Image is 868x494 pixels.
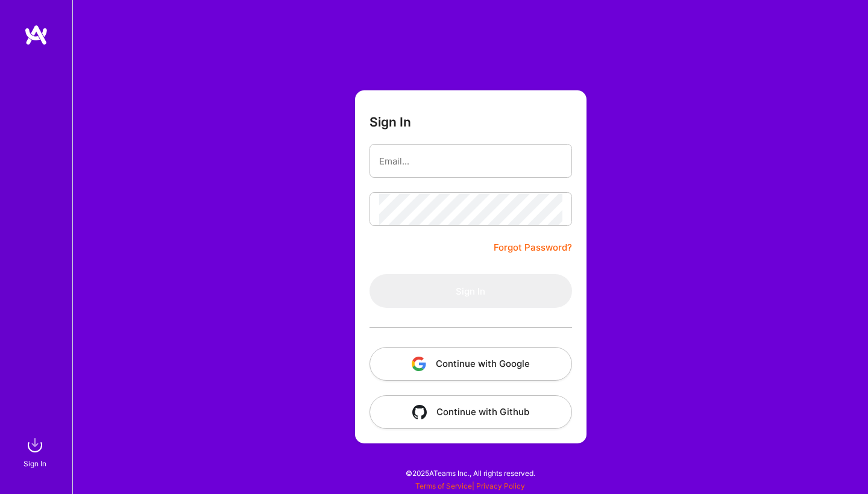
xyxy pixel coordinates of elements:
[24,457,46,470] div: Sign In
[415,481,472,490] a: Terms of Service
[23,433,47,457] img: sign in
[370,114,411,130] h3: Sign In
[415,481,525,490] span: |
[25,433,47,470] a: sign inSign In
[370,395,572,429] button: Continue with Github
[412,405,427,419] img: icon
[24,24,48,46] img: logo
[370,274,572,308] button: Sign In
[379,146,562,177] input: Email...
[370,347,572,381] button: Continue with Google
[72,458,868,488] div: © 2025 ATeams Inc., All rights reserved.
[476,481,525,490] a: Privacy Policy
[412,357,426,371] img: icon
[494,240,572,255] a: Forgot Password?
